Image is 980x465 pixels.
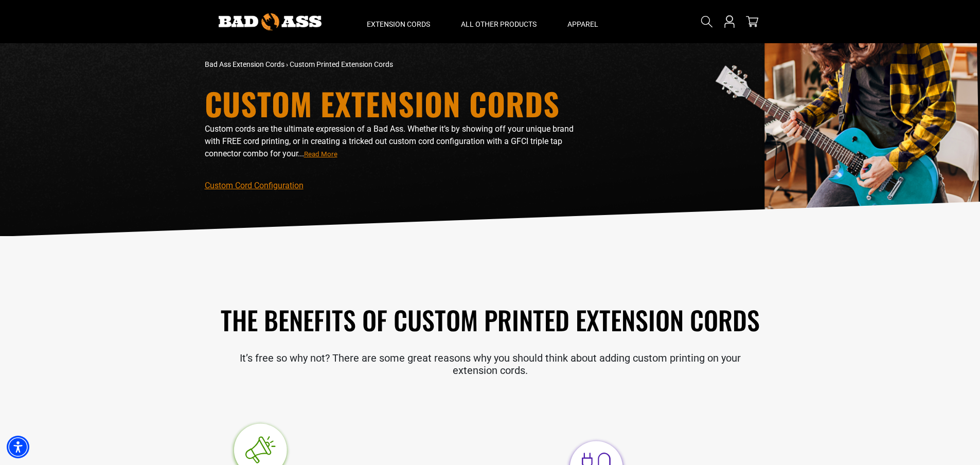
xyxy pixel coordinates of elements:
span: Apparel [567,20,598,29]
span: › [286,60,288,68]
div: Accessibility Menu [7,436,29,458]
a: cart [744,15,760,28]
img: Bad Ass Extension Cords [219,13,322,30]
span: Extension Cords [367,20,430,29]
a: Bad Ass Extension Cords [205,60,284,68]
span: All Other Products [461,20,537,29]
p: It’s free so why not? There are some great reasons why you should think about adding custom print... [205,352,776,377]
a: Custom Cord Configuration [205,181,304,190]
summary: Search [699,13,715,30]
p: Custom cords are the ultimate expression of a Bad Ass. Whether it’s by showing off your unique br... [205,123,580,160]
span: Custom Printed Extension Cords [290,60,393,68]
span: Read More [304,150,337,158]
nav: breadcrumbs [205,59,580,70]
h2: The Benefits of Custom Printed Extension Cords [205,303,776,336]
h1: Custom Extension Cords [205,88,580,119]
